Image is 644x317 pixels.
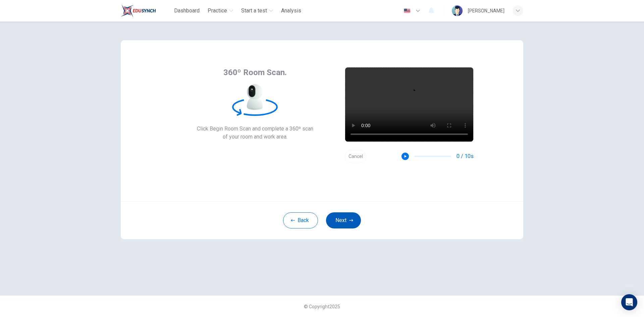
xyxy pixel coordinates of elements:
span: Dashboard [174,7,200,15]
button: Dashboard [171,5,202,17]
span: Practice [208,7,227,15]
img: en [403,8,411,13]
div: [PERSON_NAME] [468,7,504,15]
span: 0 / 10s [457,152,474,160]
a: Train Test logo [121,4,171,17]
span: Analysis [281,7,301,15]
span: Click Begin Room Scan and complete a 360º scan [197,125,313,133]
button: Practice [205,5,236,17]
div: Open Intercom Messenger [621,294,637,310]
span: © Copyright 2025 [304,304,340,309]
img: Train Test logo [121,4,156,17]
span: Start a test [241,7,267,15]
img: Profile picture [452,5,463,16]
span: of your room and work area. [197,133,313,141]
span: 360º Room Scan. [223,67,287,78]
button: Start a test [238,5,276,17]
button: Back [283,212,318,228]
button: Analysis [278,5,304,17]
button: Next [326,212,361,228]
button: Cancel [345,150,366,163]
